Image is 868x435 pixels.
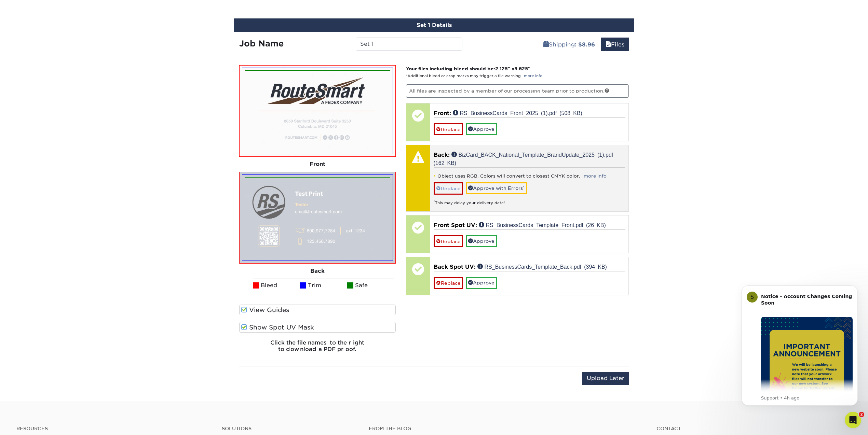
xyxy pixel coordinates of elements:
label: View Guides [239,305,396,315]
h6: Click the file names to the right to download a PDF proof. [239,339,396,358]
a: Replace [434,123,463,135]
p: All files are inspected by a member of our processing team prior to production. [406,84,629,97]
a: RS_BusinessCards_Template_Front.pdf (26 KB) [479,222,606,227]
div: This may delay your delivery date! [434,195,625,206]
h4: Resources [16,426,212,432]
span: Front Spot UV: [434,222,477,228]
input: Enter a job name [356,38,462,51]
span: 2.125 [495,66,508,71]
input: Upload Later [582,372,629,385]
a: Replace [434,182,463,194]
span: 3.625 [514,66,528,71]
li: Safe [347,279,394,292]
a: more info [584,173,607,179]
span: Front: [434,110,451,116]
a: Replace [434,235,463,247]
li: Object uses RGB. Colors will convert to closest CMYK color. - [434,173,625,179]
a: Shipping: $8.96 [539,38,599,51]
iframe: Intercom notifications message [731,275,868,417]
b: : $8.96 [575,41,595,48]
div: Set 1 Details [234,18,634,32]
iframe: Google Customer Reviews [2,414,58,433]
h4: From the Blog [369,426,638,432]
div: Front [239,157,396,172]
li: Trim [300,279,347,292]
span: shipping [543,41,549,48]
iframe: Intercom live chat [845,412,861,428]
span: Back Spot UV: [434,264,476,270]
li: Bleed [253,279,300,292]
a: RS_BusinessCards_Template_Back.pdf (394 KB) [477,264,607,269]
a: Approve [466,277,497,289]
a: Files [601,38,629,51]
a: Approve with Errors* [466,182,527,194]
span: 2 [859,412,864,417]
strong: Job Name [239,39,284,48]
a: more info [524,74,542,78]
span: Back: [434,152,450,158]
div: Back [239,264,396,279]
a: Approve [466,235,497,247]
a: BizCard_BACK_National_Template_BrandUpdate_2025 (1).pdf (162 KB) [434,152,613,165]
a: RS_BusinessCards_Front_2025 (1).pdf (508 KB) [453,110,582,115]
a: Approve [466,123,497,135]
small: *Additional bleed or crop marks may trigger a file warning – [406,74,542,78]
a: Replace [434,277,463,289]
strong: Your files including bleed should be: " x " [406,66,530,71]
span: files [606,41,611,48]
label: Show Spot UV Mask [239,322,396,333]
a: Contact [656,426,852,432]
h4: Solutions [222,426,358,432]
